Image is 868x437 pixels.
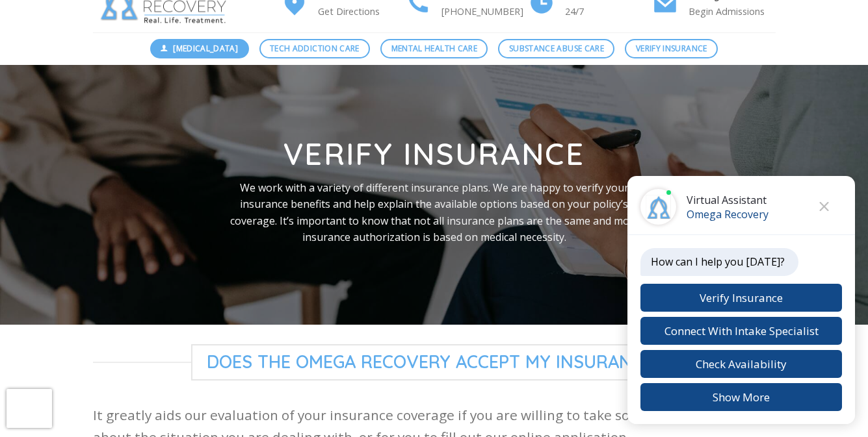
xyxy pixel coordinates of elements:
span: Mental Health Care [391,42,477,55]
span: Does The Omega Recovery Accept My Insurance? [191,344,677,381]
span: Tech Addiction Care [270,42,360,55]
a: Mental Health Care [380,39,488,58]
p: We work with a variety of different insurance plans. We are happy to verify your insurance benefi... [224,180,645,246]
a: Verify Insurance [625,39,718,58]
span: Substance Abuse Care [509,42,604,55]
span: [MEDICAL_DATA] [173,42,238,55]
span: Verify Insurance [636,42,707,55]
a: [MEDICAL_DATA] [150,39,249,58]
a: Substance Abuse Care [498,39,614,58]
p: [PHONE_NUMBER] [441,4,529,19]
a: Tech Addiction Care [259,39,371,58]
strong: Verify Insurance [283,135,585,173]
p: Get Directions [318,4,405,19]
p: Begin Admissions [689,4,776,19]
p: 24/7 [565,4,652,19]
